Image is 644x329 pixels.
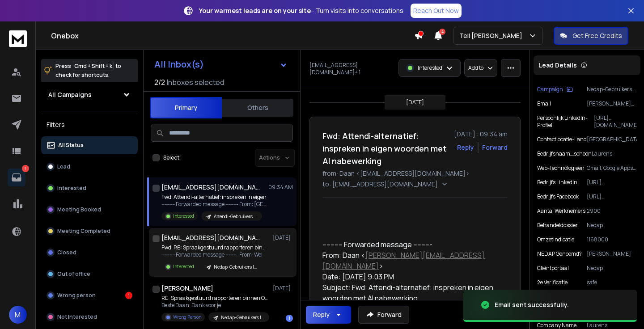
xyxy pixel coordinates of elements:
[457,143,474,152] button: Reply
[537,179,577,186] p: Bedrijfs LinkedIn
[537,279,568,286] p: 2e Verificatie
[594,114,637,129] p: [URL][DOMAIN_NAME]
[9,30,27,47] img: logo
[587,179,637,186] p: [URL][DOMAIN_NAME]
[161,295,269,302] p: RE: Spraakgestuurd rapporteren binnen Ons®
[147,55,295,73] button: All Inbox(s)
[22,165,29,172] p: 1
[214,264,257,270] p: Nedap-Gebruikers | September + Oktober 2025
[41,136,138,154] button: All Status
[322,271,500,282] div: Date: [DATE] 9:03 PM
[439,29,445,35] span: 4
[537,150,592,157] p: Bedrijfsnaam_schoon
[57,206,101,213] p: Meeting Booked
[322,130,449,167] h1: Fwd: Attendi-alternatief: inspreken in eigen woorden met AI nabewerking
[286,315,293,322] div: 1
[41,201,138,219] button: Meeting Booked
[173,263,194,270] p: Interested
[41,179,138,197] button: Interested
[57,185,86,192] p: Interested
[418,64,442,72] p: Interested
[41,265,138,283] button: Out of office
[41,308,138,326] button: Not Interested
[199,6,311,15] strong: Your warmest leads are on your site
[57,228,110,235] p: Meeting Completed
[199,6,403,15] p: – Turn visits into conversations
[41,86,138,104] button: All Campaigns
[221,314,264,321] p: Nedap-Gebruikers | September + Oktober 2025
[313,310,330,319] div: Reply
[273,234,293,241] p: [DATE]
[572,31,622,40] p: Get Free Credits
[55,62,121,80] p: Press to check for shortcuts.
[537,86,563,93] p: Campaign
[537,193,579,200] p: Bedrijfs Facebook
[537,250,582,257] p: NEDAP Genoemd?
[587,207,637,215] p: 2900
[9,306,27,324] button: M
[587,100,637,107] p: [PERSON_NAME][EMAIL_ADDRESS][DOMAIN_NAME]
[587,136,637,143] p: [GEOGRAPHIC_DATA]
[57,163,70,170] p: Lead
[322,169,508,178] p: from: Daan <[EMAIL_ADDRESS][DOMAIN_NAME]>
[537,114,594,129] p: Persoonlijk LinkedIn-profiel
[587,86,637,93] p: Nedap-Gebruikers | September + Oktober 2025
[163,154,179,161] label: Select
[58,142,84,149] p: All Status
[537,136,587,143] p: Contactlocatie-land
[48,90,92,99] h1: All Campaigns
[173,213,194,219] p: Interested
[322,250,485,271] a: [PERSON_NAME][EMAIL_ADDRESS][DOMAIN_NAME]
[214,213,257,220] p: Attendi-Gebruikers | September + Oktober 2025
[587,164,637,172] p: Gmail, Google Apps, Microsoft Office 365, YouTube, Google Maps (Non Paid Users), Google Tag Manag...
[150,97,222,118] button: Primary
[306,306,351,324] button: Reply
[161,201,269,208] p: ---------- Forwarded message --------- From: [GEOGRAPHIC_DATA]
[587,250,637,257] p: [PERSON_NAME]
[539,61,577,70] p: Lead Details
[587,265,637,272] p: Nedap
[161,284,213,293] h1: [PERSON_NAME]
[587,279,637,286] p: safe
[537,265,569,272] p: Cliëntportaal
[73,61,114,71] span: Cmd + Shift + k
[273,285,293,292] p: [DATE]
[161,251,269,258] p: ---------- Forwarded message --------- From: Wel
[268,184,293,191] p: 09:34 AM
[41,244,138,262] button: Closed
[161,244,269,251] p: Fwd: RE: Spraakgestuurd rapporteren binnen
[537,100,551,107] p: Email
[322,250,500,271] div: From: Daan < >
[57,270,90,278] p: Out of office
[537,164,585,172] p: Web-technologieen
[587,236,637,243] p: 1168000
[41,222,138,240] button: Meeting Completed
[358,306,409,324] button: Forward
[322,282,500,304] div: Subject: Fwd: Attendi-alternatief: inspreken in eigen woorden met AI nabewerking
[587,222,637,229] p: Nedap
[57,313,97,321] p: Not Interested
[322,180,439,189] p: to: [EMAIL_ADDRESS][DOMAIN_NAME]
[161,302,269,309] p: Beste Daan, Dank voor je
[537,236,574,243] p: Omzetindicatie
[161,183,260,192] h1: [EMAIL_ADDRESS][DOMAIN_NAME] +1
[411,4,462,18] a: Reach Out Now
[454,130,508,139] p: [DATE] : 09:34 am
[51,30,414,41] h1: Onebox
[222,98,293,118] button: Others
[482,143,508,152] div: Forward
[161,233,260,242] h1: [EMAIL_ADDRESS][DOMAIN_NAME]
[309,62,393,76] p: [EMAIL_ADDRESS][DOMAIN_NAME] + 1
[41,287,138,304] button: Wrong person1
[154,77,165,88] span: 2 / 2
[41,118,138,131] h3: Filters
[154,60,204,69] h1: All Inbox(s)
[406,99,424,106] p: [DATE]
[57,249,76,256] p: Closed
[554,27,628,45] button: Get Free Credits
[167,77,224,88] h3: Inboxes selected
[537,222,578,229] p: Behandeldossier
